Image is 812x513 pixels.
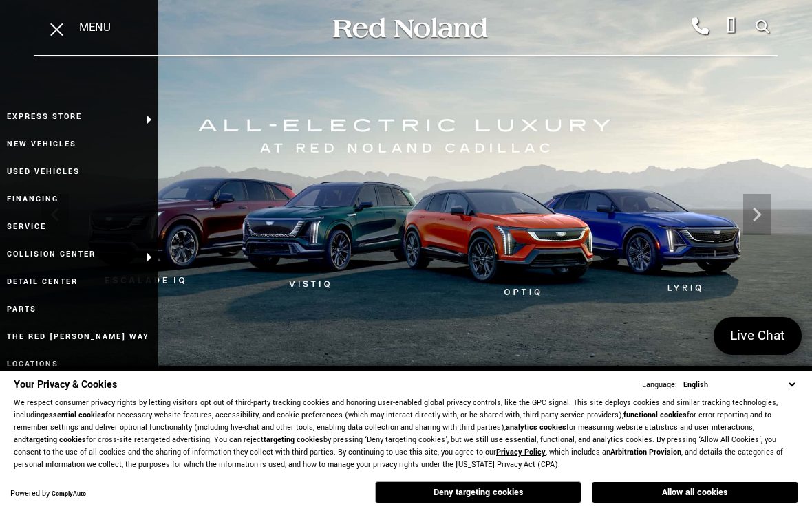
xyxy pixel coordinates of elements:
[743,194,771,235] div: Next
[680,378,798,391] select: Language Select
[506,422,566,433] strong: analytics cookies
[714,317,802,355] a: Live Chat
[264,435,323,445] strong: targeting cookies
[623,410,687,420] strong: functional cookies
[10,490,86,499] div: Powered by
[610,447,681,457] strong: Arbitration Provision
[45,410,105,420] strong: essential cookies
[52,490,86,499] a: ComplyAuto
[723,327,792,345] span: Live Chat
[375,481,581,503] button: Deny targeting cookies
[642,381,677,389] div: Language:
[14,397,798,471] p: We respect consumer privacy rights by letting visitors opt out of third-party tracking cookies an...
[14,378,117,392] span: Your Privacy & Cookies
[330,16,489,40] img: Red Noland Auto Group
[496,447,546,457] a: Privacy Policy
[26,435,86,445] strong: targeting cookies
[592,482,798,503] button: Allow all cookies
